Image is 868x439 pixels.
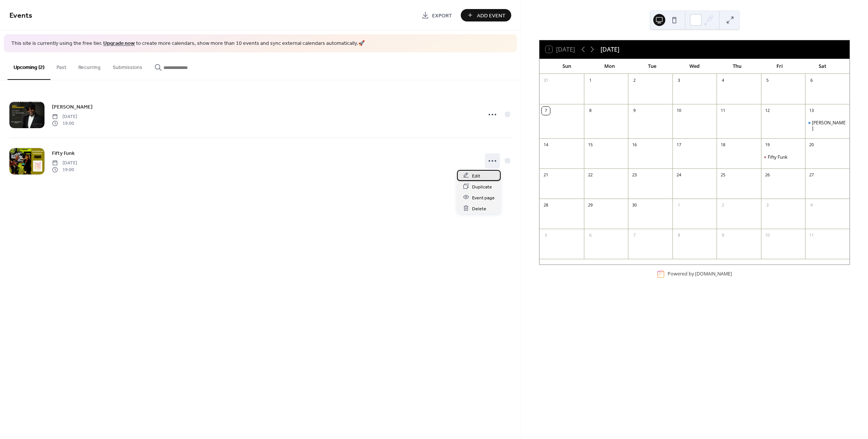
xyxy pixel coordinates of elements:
div: 21 [542,171,550,179]
div: 19 [763,141,772,149]
div: 10 [675,107,683,115]
a: [DOMAIN_NAME] [695,271,732,277]
div: Sat [801,59,844,74]
div: 24 [675,171,683,179]
button: Submissions [107,52,148,79]
div: 30 [630,201,639,210]
div: 22 [586,171,594,179]
div: 16 [630,141,639,149]
div: 29 [586,201,594,210]
div: Thu [716,59,758,74]
button: Upcoming (2) [8,52,50,80]
a: [PERSON_NAME] [52,102,93,111]
div: Wed [673,59,716,74]
span: Add Event [477,12,506,20]
div: 4 [807,201,816,210]
span: Delete [472,205,486,213]
span: [DATE] [52,159,77,166]
span: Events [9,8,32,23]
div: 5 [763,76,772,85]
a: Export [416,9,458,21]
div: 18 [719,141,727,149]
div: 8 [586,107,594,115]
div: 15 [586,141,594,149]
div: 26 [763,171,772,179]
div: 23 [630,171,639,179]
span: Edit [472,172,480,180]
div: 3 [675,76,683,85]
div: 9 [630,107,639,115]
div: 6 [586,231,594,240]
div: Powered by [668,271,732,277]
div: Fri [758,59,801,74]
div: 27 [807,171,816,179]
div: 31 [542,76,550,85]
div: 1 [586,76,594,85]
div: 8 [675,231,683,240]
div: 6 [807,76,816,85]
div: 11 [807,231,816,240]
span: This site is currently using the free tier. to create more calendars, show more than 10 events an... [11,40,365,47]
div: 20 [807,141,816,149]
div: 10 [763,231,772,240]
span: Event page [472,194,495,202]
div: Sun [546,59,588,74]
div: [PERSON_NAME] [812,120,847,132]
button: Past [50,52,72,79]
div: Fifty Funk [761,154,805,160]
div: 2 [719,201,727,210]
div: 2 [630,76,639,85]
div: 9 [719,231,727,240]
a: Fifty Funk [52,149,75,158]
span: Duplicate [472,183,492,191]
div: 14 [542,141,550,149]
div: 3 [763,201,772,210]
div: Dru Chapman [805,120,850,132]
div: 5 [542,231,550,240]
div: 11 [719,107,727,115]
div: 17 [675,141,683,149]
div: 7 [542,107,550,115]
div: Tue [631,59,673,74]
div: Fifty Funk [768,154,787,160]
a: Upgrade now [103,38,135,49]
div: Mon [588,59,631,74]
div: 13 [807,107,816,115]
span: 19:00 [52,120,77,127]
button: Recurring [72,52,107,79]
div: 1 [675,201,683,210]
span: [DATE] [52,113,77,120]
div: 7 [630,231,639,240]
span: Export [432,12,452,20]
div: [DATE] [601,45,619,54]
button: Add Event [461,9,511,21]
div: 25 [719,171,727,179]
div: 12 [763,107,772,115]
div: 4 [719,76,727,85]
span: 19:00 [52,167,77,173]
div: 28 [542,201,550,210]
